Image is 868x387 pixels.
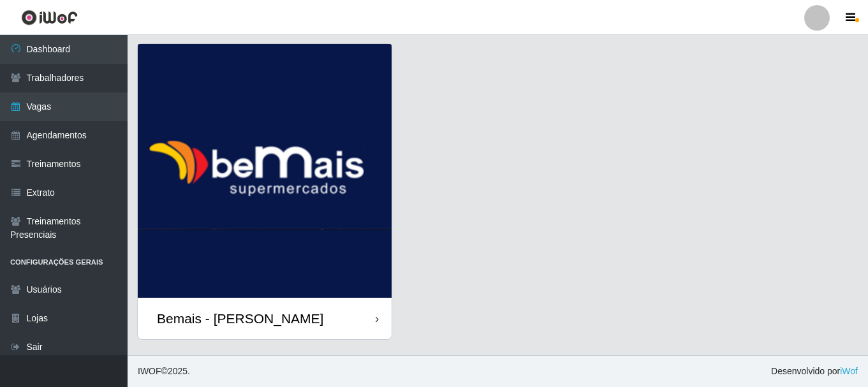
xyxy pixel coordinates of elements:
span: © 2025 . [138,365,190,378]
a: iWof [840,366,858,376]
span: Desenvolvido por [771,365,858,378]
div: Bemais - [PERSON_NAME] [157,310,323,326]
img: cardImg [138,44,392,298]
a: Bemais - [PERSON_NAME] [138,44,392,339]
img: CoreUI Logo [21,10,78,26]
span: IWOF [138,366,161,376]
